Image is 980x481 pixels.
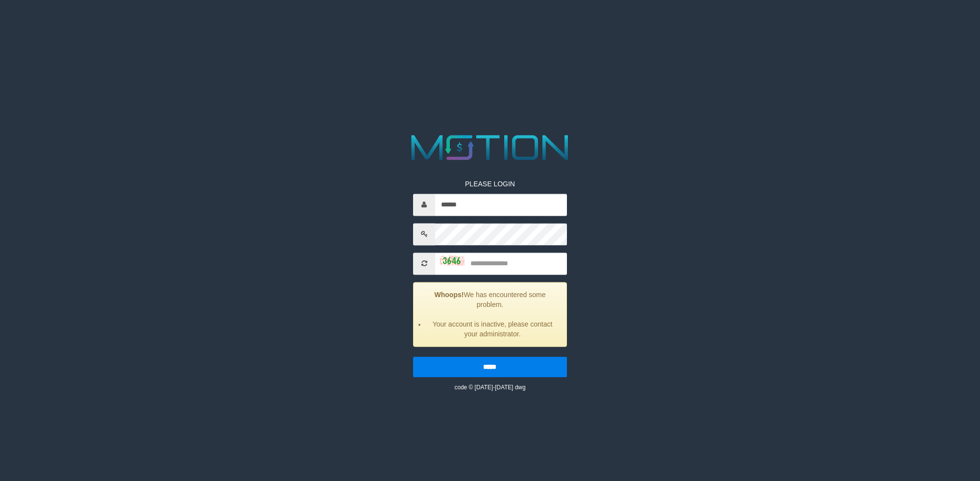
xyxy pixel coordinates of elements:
[413,282,566,347] div: We has encountered some problem.
[435,291,464,299] strong: Whoops!
[440,256,465,266] img: captcha
[426,319,559,339] li: Your account is inactive, please contact your administrator.
[454,384,525,391] small: code © [DATE]-[DATE] dwg
[404,130,576,164] img: MOTION_logo.png
[413,179,566,189] p: PLEASE LOGIN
